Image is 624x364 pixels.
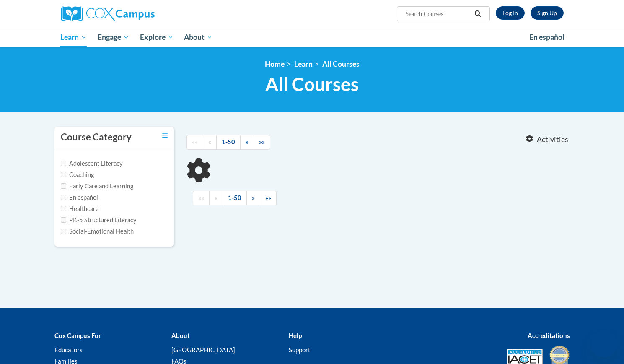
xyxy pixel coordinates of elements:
[240,135,254,150] a: Next
[48,28,576,47] div: Main menu
[254,135,270,150] a: End
[61,172,66,177] input: Checkbox for Options
[265,73,359,95] span: All Courses
[61,206,66,211] input: Checkbox for Options
[92,28,135,47] a: Engage
[252,194,255,201] span: »
[179,28,218,47] a: About
[61,6,220,21] a: Cox Campus
[471,9,484,19] button: Search
[61,161,66,166] input: Checkbox for Options
[186,135,203,150] a: Begining
[289,346,311,354] a: Support
[531,6,564,20] a: Register
[215,194,217,201] span: «
[61,6,155,21] img: Cox Campus
[55,28,93,47] a: Learn
[529,33,564,42] span: En español
[223,191,247,205] a: 1-50
[289,332,302,339] b: Help
[528,332,570,339] b: Accreditations
[246,191,260,205] a: Next
[171,346,235,354] a: [GEOGRAPHIC_DATA]
[590,330,617,357] iframe: Button to launch messaging window
[246,138,249,146] span: »
[61,195,66,200] input: Checkbox for Options
[54,332,101,339] b: Cox Campus For
[140,32,173,42] span: Explore
[61,204,99,213] label: Healthcare
[496,6,525,20] a: Log In
[98,32,129,42] span: Engage
[294,60,313,68] a: Learn
[265,194,271,201] span: »»
[61,159,123,168] label: Adolescent Literacy
[61,183,66,189] input: Checkbox for Options
[61,193,98,202] label: En español
[193,191,210,205] a: Begining
[216,135,241,150] a: 1-50
[524,29,570,46] a: En español
[198,194,204,201] span: ««
[265,60,285,68] a: Home
[404,9,471,19] input: Search Courses
[259,138,265,146] span: »»
[171,332,190,339] b: About
[208,138,211,146] span: «
[260,191,277,205] a: End
[54,346,83,354] a: Educators
[184,32,212,42] span: About
[162,131,168,140] a: Toggle collapse
[537,135,568,144] span: Activities
[61,227,134,236] label: Social-Emotional Health
[61,170,94,179] label: Coaching
[209,191,223,205] a: Previous
[192,138,198,146] span: ««
[61,217,66,223] input: Checkbox for Options
[203,135,217,150] a: Previous
[61,131,132,144] h3: Course Category
[135,28,179,47] a: Explore
[61,216,137,225] label: PK-5 Structured Literacy
[61,182,133,191] label: Early Care and Learning
[60,32,87,42] span: Learn
[61,229,66,234] input: Checkbox for Options
[322,60,360,68] a: All Courses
